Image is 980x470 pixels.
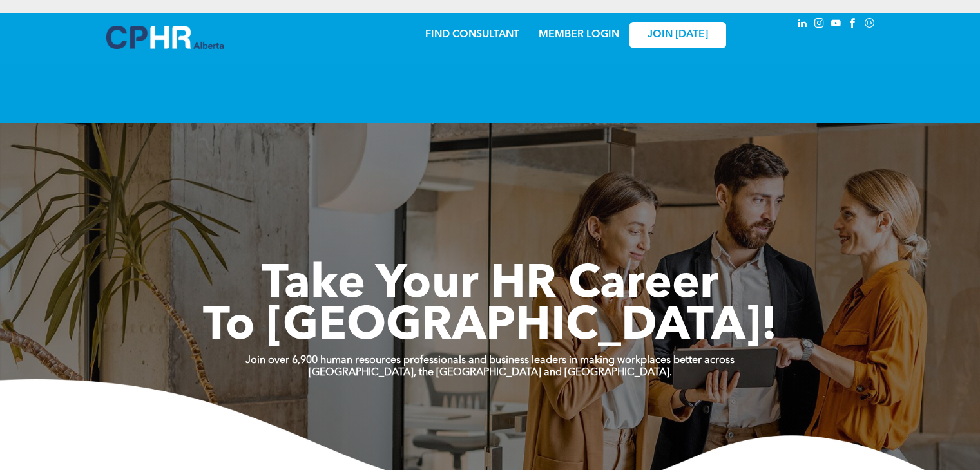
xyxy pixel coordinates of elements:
[245,355,735,366] strong: Join over 6,900 human resources professionals and business leaders in making workplaces better ac...
[846,16,860,33] a: facebook
[863,16,877,33] a: Social network
[629,22,726,48] a: JOIN [DATE]
[812,16,827,33] a: instagram
[203,304,778,350] span: To [GEOGRAPHIC_DATA]!
[829,16,843,33] a: youtube
[648,29,708,41] span: JOIN [DATE]
[425,30,519,40] a: FIND CONSULTANT
[539,30,619,40] a: MEMBER LOGIN
[262,262,718,308] span: Take Your HR Career
[309,368,672,378] strong: [GEOGRAPHIC_DATA], the [GEOGRAPHIC_DATA] and [GEOGRAPHIC_DATA].
[106,26,224,49] img: A blue and white logo for cp alberta
[796,16,810,33] a: linkedin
